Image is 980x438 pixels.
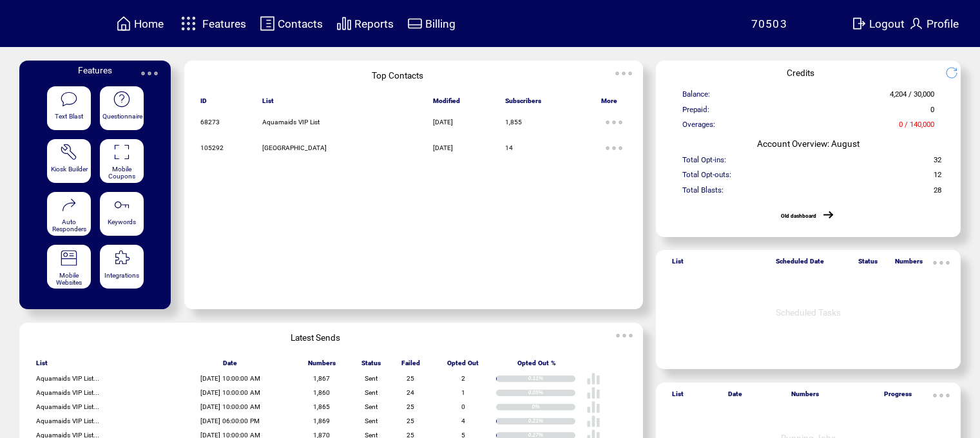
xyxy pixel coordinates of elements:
span: [DATE] [433,119,453,126]
span: 24 [407,389,414,396]
span: Total Opt-outs: [682,170,731,185]
span: Latest Sends [291,332,340,343]
img: ellypsis.svg [601,110,627,135]
span: Total Opt-ins: [682,155,726,170]
span: Sent [365,389,378,396]
span: Questionnaire [102,113,142,120]
span: 68273 [200,119,220,126]
span: 2 [461,375,465,382]
span: 1,860 [313,389,330,396]
img: home.svg [116,15,131,32]
span: [DATE] [433,144,453,151]
span: Opted Out [447,359,479,372]
span: Home [134,17,164,30]
a: Home [114,14,166,33]
img: integrations.svg [113,249,131,267]
a: Contacts [258,14,325,33]
a: Logout [849,14,907,33]
span: Account Overview: August [757,138,860,149]
span: 32 [934,155,941,170]
span: Aquamaids VIP List... [36,375,99,382]
img: creidtcard.svg [407,15,423,32]
span: 1,869 [313,417,330,424]
img: exit.svg [851,15,867,32]
span: Billing [425,17,456,30]
img: text-blast.svg [60,90,78,108]
img: features.svg [177,13,200,34]
span: Keywords [108,218,136,225]
a: Features [175,11,248,36]
span: Profile [927,17,959,30]
span: Modified [433,97,460,110]
span: Failed [401,359,420,372]
span: Credits [787,68,814,78]
img: questionnaire.svg [113,90,131,108]
span: Status [858,258,878,271]
a: Mobile Coupons [100,139,144,184]
span: More [601,97,617,110]
span: ID [200,97,207,110]
img: poll%20-%20white.svg [586,386,600,400]
span: List [262,97,274,110]
span: Aquamaids VIP List... [36,389,99,396]
span: Subscribers [505,97,541,110]
a: Profile [907,14,961,33]
span: 14 [505,144,513,151]
span: Auto Responders [52,218,86,233]
img: ellypsis.svg [137,61,162,86]
span: Progress [884,390,912,403]
span: 12 [934,170,941,185]
div: 0.05% [528,390,575,396]
span: Total Blasts: [682,186,724,200]
img: ellypsis.svg [611,323,637,348]
span: Overages: [682,120,715,135]
span: Features [202,17,246,30]
span: 4,204 / 30,000 [890,90,934,104]
span: Aquamaids VIP List... [36,403,99,410]
img: ellypsis.svg [928,250,954,276]
span: [DATE] 10:00:00 AM [200,389,260,396]
div: 0.11% [528,376,575,382]
span: List [36,359,48,372]
a: Text Blast [47,86,91,131]
img: ellypsis.svg [601,135,627,161]
span: Features [78,65,112,75]
span: Sent [365,417,378,424]
img: mobile-websites.svg [60,249,78,267]
span: 28 [934,186,941,200]
span: Top Contacts [372,70,423,81]
span: Opted Out % [517,359,556,372]
img: profile.svg [908,15,924,32]
a: Kiosk Builder [47,139,91,184]
span: Logout [869,17,905,30]
span: 0 [461,403,465,410]
span: 70503 [751,17,788,30]
a: Auto Responders [47,192,91,236]
span: Sent [365,375,378,382]
span: 4 [461,417,465,424]
span: Kiosk Builder [51,166,88,173]
img: chart.svg [336,15,352,32]
span: 1 [461,389,465,396]
span: [DATE] 10:00:00 AM [200,375,260,382]
span: Scheduled Tasks [776,307,841,318]
a: Mobile Websites [47,245,91,289]
span: 25 [407,375,414,382]
span: Sent [365,403,378,410]
span: 0 [930,105,934,120]
a: Billing [405,14,457,33]
span: List [672,258,684,271]
span: Status [361,359,381,372]
img: poll%20-%20white.svg [586,400,600,414]
span: Scheduled Date [776,258,824,271]
img: poll%20-%20white.svg [586,414,600,428]
span: Aquamaids VIP List [262,119,320,126]
img: ellypsis.svg [611,61,637,86]
span: Date [223,359,237,372]
span: Reports [354,17,394,30]
span: 1,865 [313,403,330,410]
span: [GEOGRAPHIC_DATA] [262,144,327,151]
img: contacts.svg [260,15,275,32]
span: Date [728,390,742,403]
span: Text Blast [55,113,83,120]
